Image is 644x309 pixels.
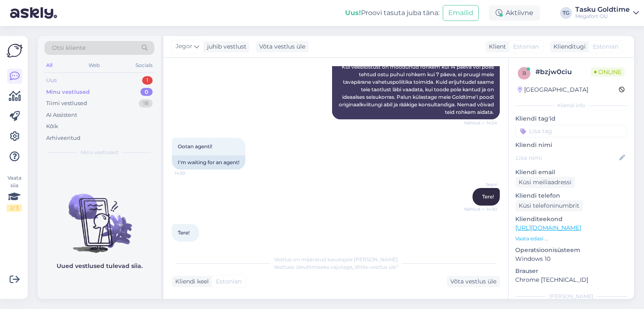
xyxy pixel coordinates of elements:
div: Vaata siia [7,174,22,212]
div: All [44,60,54,71]
i: „Võtke vestlus üle” [352,264,398,270]
p: Vaata edasi ... [515,235,627,242]
div: Kliendi info [515,102,627,109]
div: [PERSON_NAME] [515,293,627,300]
span: Ootan agenti! [178,143,212,149]
div: Uus [46,76,57,85]
span: Estonian [513,42,539,51]
button: Emailid [443,5,479,21]
span: 14:30 [174,242,206,248]
div: Küsi meiliaadressi [515,177,575,188]
p: Kliendi tag'id [515,114,627,123]
span: Otsi kliente [52,44,86,52]
b: Uus! [345,9,361,17]
span: Online [591,67,625,77]
div: Arhiveeritud [46,134,80,142]
div: Võta vestlus üle [447,276,500,287]
span: Estonian [593,42,618,51]
div: Web [87,60,101,71]
p: Klienditeekond [515,215,627,224]
div: Kliendi keel [172,277,209,286]
div: Megafort OÜ [575,13,630,20]
div: 18 [139,99,153,108]
span: Nähtud ✓ 14:24 [464,120,497,126]
div: Kõik [46,122,58,131]
div: Aktiivne [489,5,540,21]
div: [GEOGRAPHIC_DATA] [518,85,588,94]
span: Vestluse ülevõtmiseks vajutage [274,264,398,270]
div: Võta vestlus üle [256,41,309,52]
p: Operatsioonisüsteem [515,246,627,255]
div: Klient [486,42,506,51]
div: Klienditugi [550,42,586,51]
img: No chats [38,179,161,254]
div: Proovi tasuta juba täna: [345,8,439,18]
p: Brauser [515,267,627,276]
span: Estonian [216,277,241,286]
span: Vestlus on määratud kasutajale [PERSON_NAME] [274,256,398,263]
a: [URL][DOMAIN_NAME] [515,224,581,232]
div: 2 / 3 [7,204,22,212]
div: juhib vestlust [204,42,247,51]
span: Tere! [482,193,494,200]
div: Socials [134,60,154,71]
div: Küsi telefoninumbrit [515,200,583,211]
div: TG [560,7,572,19]
span: Nähtud ✓ 14:30 [464,206,497,212]
img: Askly Logo [7,43,23,59]
div: 0 [140,88,153,96]
p: Kliendi telefon [515,191,627,200]
div: I'm waiting for an agent! [172,155,245,170]
div: Tasku Goldtime [575,6,630,13]
p: Uued vestlused tulevad siia. [57,262,143,270]
a: Tasku GoldtimeMegafort OÜ [575,6,639,20]
div: AI Assistent [46,111,77,119]
span: 14:30 [174,170,206,176]
p: Chrome [TECHNICAL_ID] [515,276,627,284]
span: Jegor [466,181,497,188]
p: Windows 10 [515,255,627,263]
span: b [522,70,526,76]
span: Jegor [176,42,192,51]
div: Kui veebiostust on möödunud rohkem kui 14 päeva või poes tehtud ostu puhul rohkem kui 7 päeva, ei... [332,60,500,119]
div: Tiimi vestlused [46,99,87,108]
p: Kliendi nimi [515,141,627,149]
p: Kliendi email [515,168,627,177]
span: Minu vestlused [80,149,118,156]
input: Lisa tag [515,125,627,137]
input: Lisa nimi [516,153,618,162]
div: 1 [142,76,153,85]
span: Tere! [178,229,190,236]
div: # bzjw0ciu [535,67,591,77]
div: Minu vestlused [46,88,90,96]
